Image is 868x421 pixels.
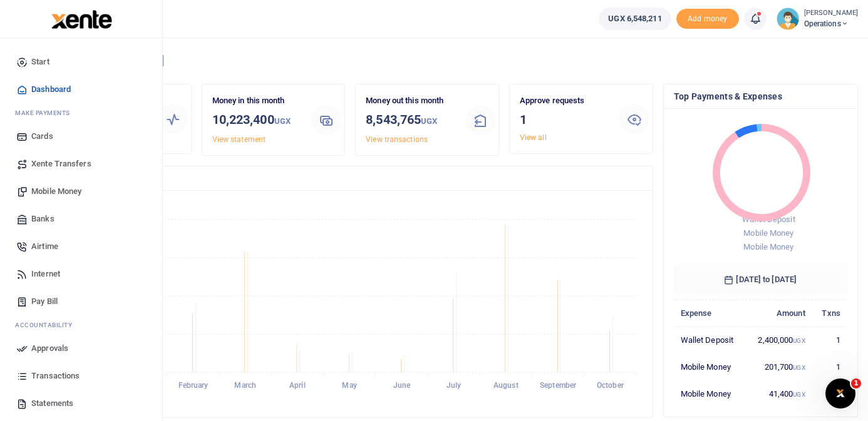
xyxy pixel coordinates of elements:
a: Transactions [10,362,152,390]
span: Xente Transfers [31,158,91,170]
a: Mobile Money [10,178,152,205]
span: Pay Bill [31,295,58,308]
a: View transactions [366,135,428,144]
span: UGX 6,548,211 [608,13,661,25]
li: Wallet ballance [594,8,676,30]
p: Approve requests [520,94,609,108]
li: Ac [10,315,152,335]
a: Xente Transfers [10,150,152,178]
span: Statements [31,397,73,410]
span: Start [31,56,49,68]
td: Mobile Money [674,353,747,380]
td: 1 [812,327,847,353]
a: Pay Bill [10,288,152,315]
span: Internet [31,268,60,280]
a: Add money [676,13,739,23]
tspan: September [540,382,577,390]
img: logo-large [51,10,112,29]
tspan: October [597,382,624,390]
span: Operations [804,18,858,29]
span: Cards [31,130,53,143]
img: profile-user [777,8,799,30]
a: Banks [10,205,152,233]
h3: 10,223,400 [212,110,302,131]
p: Money in this month [212,94,302,108]
span: Mobile Money [743,242,793,251]
td: 1 [812,380,847,407]
a: logo-small logo-large logo-large [50,14,112,23]
td: 41,400 [746,380,812,407]
a: Cards [10,123,152,150]
h4: Hello [PERSON_NAME] [48,54,858,68]
li: M [10,103,152,123]
span: Dashboard [31,83,71,96]
a: Internet [10,260,152,288]
td: 1 [812,353,847,380]
td: Mobile Money [674,380,747,407]
small: UGX [793,391,805,398]
tspan: August [493,382,519,390]
h3: 8,543,765 [366,110,455,131]
span: Approvals [31,342,68,355]
tspan: July [447,382,461,390]
td: 2,400,000 [746,327,812,353]
h6: [DATE] to [DATE] [674,265,848,295]
tspan: June [393,382,411,390]
h4: Top Payments & Expenses [674,89,848,103]
h3: 1 [520,110,609,129]
a: UGX 6,548,211 [599,8,671,30]
th: Txns [812,300,847,327]
a: View all [520,133,547,142]
span: Wallet Deposit [742,215,795,224]
a: profile-user [PERSON_NAME] Operations [777,8,858,30]
span: countability [24,320,72,330]
span: ake Payments [21,108,70,118]
h4: Transactions Overview [58,171,643,185]
tspan: February [178,382,209,390]
li: Toup your wallet [676,9,739,29]
tspan: March [234,382,256,390]
th: Amount [746,300,812,327]
tspan: April [289,382,306,390]
small: UGX [793,364,805,371]
a: Approvals [10,335,152,362]
iframe: Intercom live chat [825,378,855,408]
a: Dashboard [10,76,152,103]
th: Expense [674,300,747,327]
span: 1 [851,378,861,388]
p: Money out this month [366,94,455,108]
span: Banks [31,213,54,225]
td: Wallet Deposit [674,327,747,353]
small: UGX [793,337,805,344]
tspan: May [342,382,356,390]
td: 201,700 [746,353,812,380]
a: Statements [10,390,152,417]
span: Airtime [31,240,58,253]
small: UGX [421,116,437,126]
span: Mobile Money [743,228,793,238]
span: Transactions [31,370,80,382]
a: View statement [212,135,266,144]
span: Add money [676,9,739,29]
small: UGX [274,116,291,126]
span: Mobile Money [31,185,81,198]
small: [PERSON_NAME] [804,8,858,19]
a: Start [10,48,152,76]
a: Airtime [10,233,152,260]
